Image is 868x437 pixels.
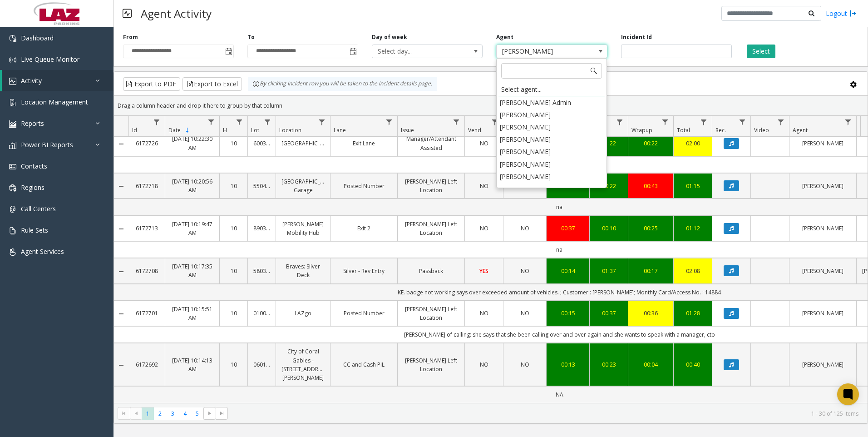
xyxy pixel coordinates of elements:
a: Vend Filter Menu [489,116,501,128]
span: Wrapup [631,126,652,134]
span: Page 3 [167,407,179,420]
a: 00:37 [595,309,622,318]
span: Call Centers [21,204,56,213]
span: Page 1 [142,407,154,420]
img: pageIcon [123,2,132,25]
a: 10 [225,360,242,369]
a: 00:22 [595,182,622,190]
a: 01:15 [679,182,706,190]
label: Incident Id [621,33,652,41]
a: [DATE] 10:14:13 AM [171,356,214,373]
span: Regions [21,183,44,192]
a: 6172701 [134,309,159,318]
span: Page 5 [191,407,203,420]
a: [PERSON_NAME] Left Location [403,305,459,322]
span: Activity [21,76,42,85]
a: NO [509,360,541,369]
span: NO [480,361,488,368]
span: Go to the next page [206,410,213,417]
button: Export to PDF [123,77,180,91]
img: logout [849,9,857,18]
button: Export to Excel [182,77,242,91]
a: Collapse Details [114,362,128,369]
a: [DATE] 10:17:35 AM [171,262,214,279]
span: Toggle popup [223,45,233,58]
div: 00:15 [552,309,584,318]
a: [PERSON_NAME] Left Location [403,220,459,237]
a: 00:40 [679,360,706,369]
a: [PERSON_NAME] [795,139,851,148]
a: NO [470,309,498,318]
img: 'icon' [9,163,16,170]
label: Day of week [372,33,407,41]
span: Lot [251,126,259,134]
a: 02:08 [679,267,706,275]
a: 6172713 [134,224,159,233]
a: NO [509,267,541,275]
a: Collapse Details [114,140,128,148]
a: NO [470,182,498,190]
li: [PERSON_NAME] [498,133,606,145]
a: [PERSON_NAME] [795,182,851,190]
a: 01:28 [679,309,706,318]
a: NO [470,224,498,233]
a: [GEOGRAPHIC_DATA] Garage [281,177,325,194]
div: Data table [114,116,868,403]
a: [PERSON_NAME] [795,360,851,369]
span: Go to the next page [203,407,216,420]
a: Silver - Rev Entry [336,267,392,275]
img: 'icon' [9,227,16,234]
div: 01:22 [595,139,622,148]
a: Location Filter Menu [316,116,328,128]
a: [PERSON_NAME] [795,224,851,233]
a: 00:14 [552,267,584,275]
a: 010052 [253,309,270,318]
a: Lane Filter Menu [383,116,395,128]
img: 'icon' [9,184,16,192]
a: City of Coral Gables - [STREET_ADDRESS][PERSON_NAME] [281,347,325,382]
a: [GEOGRAPHIC_DATA] [281,139,325,148]
img: 'icon' [9,248,16,256]
span: Rule Sets [21,226,48,234]
a: H Filter Menu [233,116,246,128]
a: Issue Filter Menu [450,116,463,128]
a: Activity [2,70,113,91]
a: Exit 2 [336,224,392,233]
a: Id Filter Menu [151,116,163,128]
span: Agent [793,126,808,134]
a: Date Filter Menu [205,116,217,128]
a: NO [509,309,541,318]
span: Contacts [21,162,47,170]
a: 02:00 [679,139,706,148]
span: YES [479,267,488,275]
span: Go to the last page [216,407,228,420]
a: [DATE] 10:22:30 AM [171,134,214,152]
a: 550421 [253,182,270,190]
a: Total Filter Menu [698,116,710,128]
a: 060134 [253,360,270,369]
a: 6172718 [134,182,159,190]
span: Page 4 [179,407,191,420]
img: infoIcon.svg [252,80,260,88]
a: Dur Filter Menu [614,116,626,128]
img: 'icon' [9,35,16,42]
span: Location [279,126,301,134]
span: [PERSON_NAME] [497,45,585,58]
a: Wrapup Filter Menu [659,116,671,128]
a: [PERSON_NAME] Left Location [403,356,459,373]
a: NO [509,224,541,233]
a: Logout [826,9,857,18]
div: 00:13 [552,360,584,369]
a: 00:25 [634,224,668,233]
span: Page 2 [154,407,166,420]
a: 00:37 [552,224,584,233]
a: 00:22 [634,139,668,148]
a: 01:37 [595,267,622,275]
a: Manager/Attendant Assisted [403,134,459,152]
